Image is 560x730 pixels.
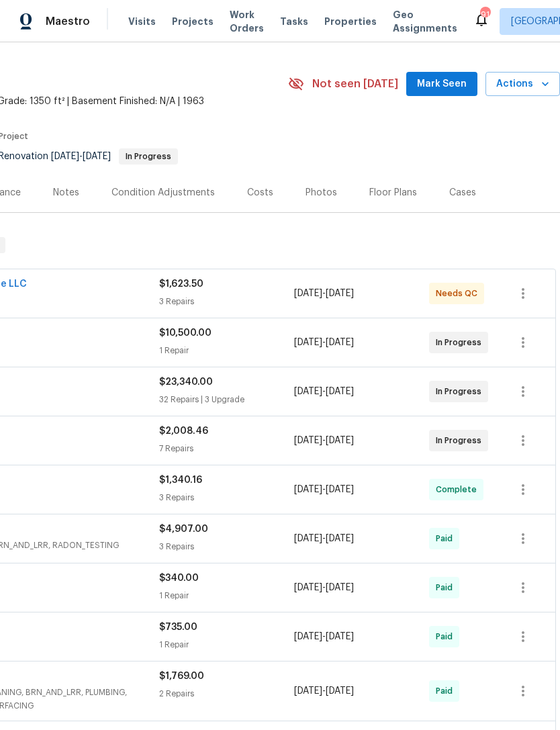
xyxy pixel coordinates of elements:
span: In Progress [436,385,487,398]
div: 91 [480,8,489,21]
span: In Progress [120,152,177,161]
div: Floor Plans [369,186,417,199]
span: - [294,287,354,300]
div: 2 Repairs [159,687,294,700]
div: 1 Repair [159,589,294,602]
span: [DATE] [326,387,354,396]
span: Projects [172,15,214,28]
span: - [294,385,354,398]
span: - [51,152,111,161]
span: Not seen [DATE] [312,77,398,91]
span: [DATE] [326,485,354,494]
span: $1,340.16 [159,475,202,485]
span: - [294,336,354,349]
span: [DATE] [294,632,322,641]
span: Needs QC [436,287,483,300]
span: [DATE] [294,338,322,347]
div: 1 Repair [159,344,294,357]
span: [DATE] [326,583,354,592]
span: $23,340.00 [159,377,213,387]
button: Actions [485,72,560,97]
span: [DATE] [326,686,354,696]
div: 3 Repairs [159,491,294,504]
div: Cases [449,186,476,199]
span: Paid [436,532,458,545]
span: [DATE] [294,534,322,543]
span: Tasks [280,17,308,26]
span: [DATE] [294,583,322,592]
span: Complete [436,483,482,496]
span: $735.00 [159,623,197,632]
span: [DATE] [294,289,322,298]
span: [DATE] [294,436,322,445]
span: Visits [128,15,156,28]
span: Properties [324,15,377,28]
div: 32 Repairs | 3 Upgrade [159,393,294,406]
span: Mark Seen [417,76,467,93]
span: $340.00 [159,574,199,583]
div: Notes [53,186,79,199]
span: In Progress [436,434,487,447]
span: [DATE] [326,436,354,445]
span: In Progress [436,336,487,349]
span: - [294,532,354,545]
span: [DATE] [294,485,322,494]
span: Geo Assignments [393,8,457,35]
span: Paid [436,581,458,594]
span: Paid [436,684,458,698]
div: Condition Adjustments [111,186,215,199]
span: [DATE] [294,387,322,396]
span: [DATE] [326,338,354,347]
div: 3 Repairs [159,295,294,308]
span: Work Orders [230,8,264,35]
span: [DATE] [83,152,111,161]
button: Mark Seen [406,72,477,97]
span: - [294,684,354,698]
span: $4,907.00 [159,524,208,534]
span: - [294,630,354,643]
div: Costs [247,186,273,199]
span: Maestro [46,15,90,28]
span: - [294,581,354,594]
span: - [294,434,354,447]
span: $10,500.00 [159,328,212,338]
span: $1,623.50 [159,279,203,289]
span: [DATE] [326,534,354,543]
span: - [294,483,354,496]
div: 3 Repairs [159,540,294,553]
span: [DATE] [326,632,354,641]
span: $2,008.46 [159,426,208,436]
span: $1,769.00 [159,672,204,681]
span: [DATE] [326,289,354,298]
span: [DATE] [294,686,322,696]
span: [DATE] [51,152,79,161]
span: Actions [496,76,549,93]
div: 1 Repair [159,638,294,651]
span: Paid [436,630,458,643]
div: 7 Repairs [159,442,294,455]
div: Photos [306,186,337,199]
